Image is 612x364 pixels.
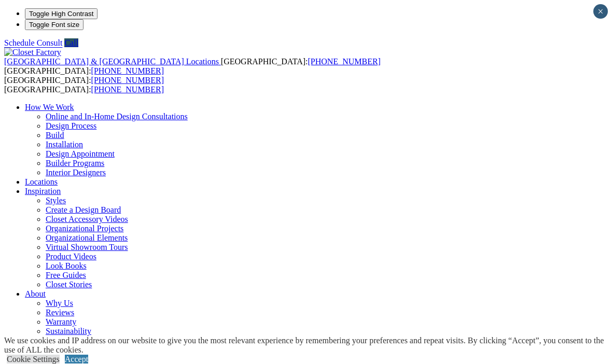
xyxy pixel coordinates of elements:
a: Design Appointment [46,149,115,158]
a: Design Process [46,121,96,130]
a: Call [64,38,78,47]
a: Build [46,131,64,139]
span: Toggle Font size [29,21,79,29]
a: [PHONE_NUMBER] [91,76,164,85]
a: Interior Designers [46,168,106,177]
a: Virtual Showroom Tours [46,243,128,251]
a: Look Books [46,261,87,270]
span: Toggle High Contrast [29,10,93,18]
a: Reviews [46,308,74,317]
a: Product Videos [46,252,96,261]
a: Closet Accessory Videos [46,215,128,223]
a: Why Us [46,299,73,307]
a: How We Work [25,103,74,111]
a: Styles [46,196,66,205]
a: Installation [46,140,83,149]
a: Organizational Projects [46,224,123,233]
a: About [25,289,46,298]
img: Closet Factory [4,48,61,57]
a: Schedule Consult [4,38,62,47]
a: Accept [65,355,88,363]
a: [PHONE_NUMBER] [91,85,164,94]
a: Builder Programs [46,159,104,167]
a: [GEOGRAPHIC_DATA] & [GEOGRAPHIC_DATA] Locations [4,57,221,66]
span: [GEOGRAPHIC_DATA]: [GEOGRAPHIC_DATA]: [4,76,164,94]
button: Toggle Font size [25,19,84,30]
a: [PHONE_NUMBER] [308,57,380,66]
a: Online and In-Home Design Consultations [46,112,188,121]
a: Organizational Elements [46,233,128,242]
button: Close [593,4,608,19]
a: Sustainability [46,327,91,335]
a: Closet Stories [46,280,92,289]
a: [PHONE_NUMBER] [91,66,164,75]
div: We use cookies and IP address on our website to give you the most relevant experience by remember... [4,336,612,355]
a: Locations [25,177,58,186]
button: Toggle High Contrast [25,8,98,19]
span: [GEOGRAPHIC_DATA] & [GEOGRAPHIC_DATA] Locations [4,57,219,66]
span: [GEOGRAPHIC_DATA]: [GEOGRAPHIC_DATA]: [4,57,381,75]
a: Create a Design Board [46,205,121,214]
a: Free Guides [46,271,86,279]
a: Cookie Settings [7,355,60,363]
a: Warranty [46,317,76,326]
a: Inspiration [25,187,61,195]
